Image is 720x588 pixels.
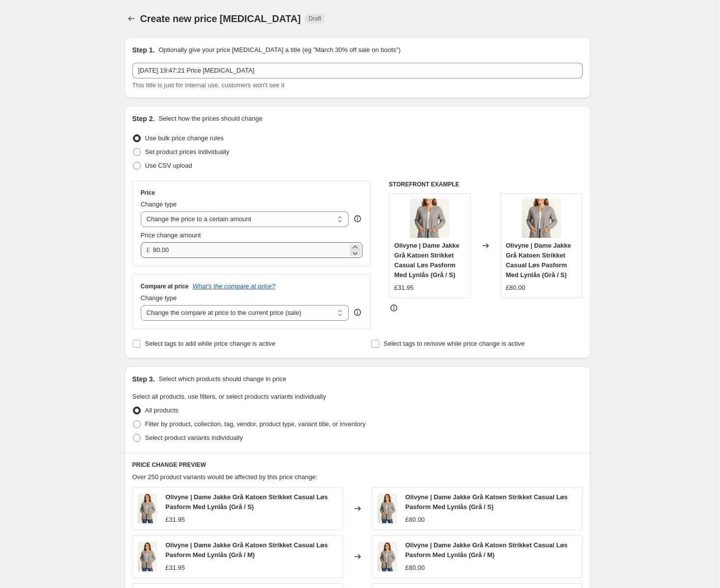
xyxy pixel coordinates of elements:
span: Select product variants individually [145,434,243,441]
input: 80.00 [153,242,348,258]
button: Price change jobs [125,12,138,26]
img: assets_task_01jxd8jh81fekt8ve12yjr3bnh_1749570750_img_0_80x.webp [410,199,449,238]
p: Select how the prices should change [158,114,262,124]
img: assets_task_01jxd8jh81fekt8ve12yjr3bnh_1749570750_img_0_80x.webp [138,542,158,571]
span: All products [145,407,179,414]
div: help [353,214,362,224]
span: Draft [309,15,321,23]
img: assets_task_01jxd8jh81fekt8ve12yjr3bnh_1749570750_img_0_80x.webp [378,494,398,523]
img: assets_task_01jxd8jh81fekt8ve12yjr3bnh_1749570750_img_0_80x.webp [138,494,158,523]
input: 30% off holiday sale [132,63,583,78]
span: Create new price [MEDICAL_DATA] [140,13,301,24]
span: Over 250 product variants would be affected by this price change: [132,473,318,481]
h3: Price [141,189,155,197]
h6: PRICE CHANGE PREVIEW [132,461,583,469]
span: Use CSV upload [145,162,192,169]
div: £80.00 [405,515,425,525]
h2: Step 3. [132,374,155,384]
span: This title is just for internal use, customers won't see it [132,81,284,89]
span: Filter by product, collection, tag, vendor, product type, variant title, or inventory [145,420,366,428]
button: What's the compare at price? [193,282,276,290]
span: Olivyne | Dame Jakke Grå Katoen Strikket Casual Løs Pasform Med Lynlås (Grå / S) [405,493,567,511]
h6: STOREFRONT EXAMPLE [389,180,583,188]
span: Select tags to remove while price change is active [384,340,525,347]
p: Select which products should change in price [158,374,286,384]
span: Olivyne | Dame Jakke Grå Katoen Strikket Casual Løs Pasform Med Lynlås (Grå / M) [405,541,567,559]
p: Optionally give your price [MEDICAL_DATA] a title (eg "March 30% off sale on boots") [158,45,400,55]
h3: Compare at price [141,282,189,290]
span: Change type [141,201,177,208]
span: Select all products, use filters, or select products variants individually [132,393,326,400]
div: £31.95 [165,563,185,573]
span: Olivyne | Dame Jakke Grå Katoen Strikket Casual Løs Pasform Med Lynlås (Grå / S) [165,493,328,511]
span: Set product prices individually [145,148,230,155]
span: Price change amount [141,231,201,239]
span: Olivyne | Dame Jakke Grå Katoen Strikket Casual Løs Pasform Med Lynlås (Grå / M) [165,541,328,559]
span: Select tags to add while price change is active [145,340,276,347]
div: help [353,307,362,317]
div: £80.00 [506,283,525,293]
h2: Step 1. [132,45,155,55]
span: Change type [141,294,177,302]
span: £ [147,246,150,254]
h2: Step 2. [132,114,155,124]
span: Olivyne | Dame Jakke Grå Katoen Strikket Casual Løs Pasform Med Lynlås (Grå / S) [394,242,460,279]
span: Olivyne | Dame Jakke Grå Katoen Strikket Casual Løs Pasform Med Lynlås (Grå / S) [506,242,571,279]
div: £31.95 [165,515,185,525]
img: assets_task_01jxd8jh81fekt8ve12yjr3bnh_1749570750_img_0_80x.webp [378,542,398,571]
div: £31.95 [394,283,414,293]
span: Use bulk price change rules [145,134,224,142]
div: £80.00 [405,563,425,573]
img: assets_task_01jxd8jh81fekt8ve12yjr3bnh_1749570750_img_0_80x.webp [522,199,561,238]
